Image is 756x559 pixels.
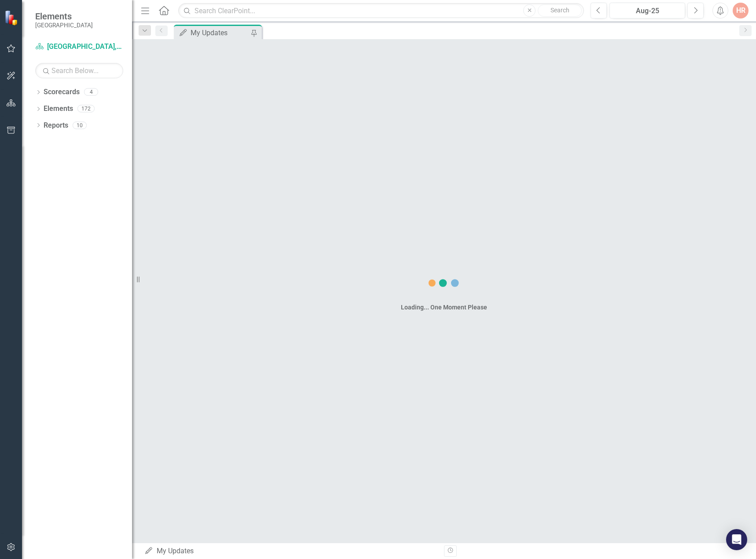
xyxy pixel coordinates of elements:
div: Open Intercom Messenger [726,529,747,550]
input: Search ClearPoint... [178,3,584,18]
div: Aug-25 [613,6,682,16]
button: HR [733,3,749,18]
div: Loading... One Moment Please [401,303,487,312]
button: Search [538,4,582,17]
img: ClearPoint Strategy [4,9,21,26]
span: Search [550,7,569,14]
a: [GEOGRAPHIC_DATA], [GEOGRAPHIC_DATA] Business Initiatives [35,42,123,52]
span: Elements [35,11,93,22]
div: 10 [73,121,87,129]
input: Search Below... [35,63,123,78]
div: 4 [84,88,98,96]
a: Scorecards [44,87,80,97]
a: Elements [44,104,73,114]
a: Reports [44,121,68,131]
div: My Updates [144,546,437,556]
small: [GEOGRAPHIC_DATA] [35,22,93,29]
div: 172 [77,105,95,113]
div: My Updates [191,27,249,38]
button: Aug-25 [609,3,685,18]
